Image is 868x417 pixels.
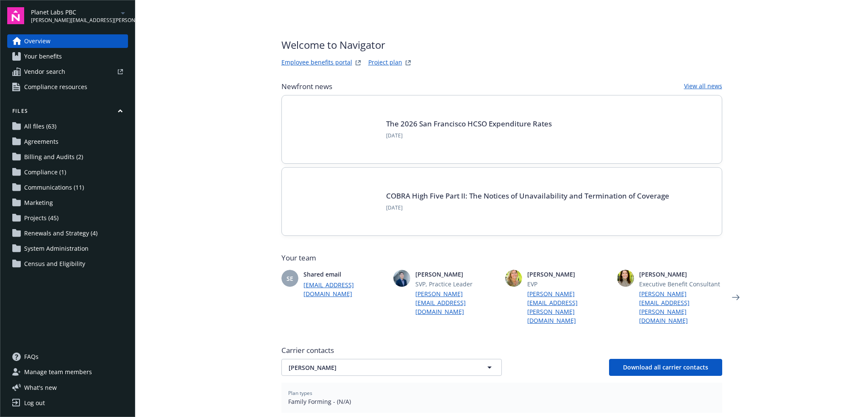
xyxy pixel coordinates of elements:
span: SE [287,274,293,283]
a: arrowDropDown [118,8,128,18]
span: [PERSON_NAME] [639,270,722,279]
span: Executive Benefit Consultant [639,280,722,288]
a: COBRA High Five Part II: The Notices of Unavailability and Termination of Coverage [386,191,669,201]
span: FAQs [24,350,39,364]
a: Renewals and Strategy (4) [7,227,128,240]
a: Communications (11) [7,181,128,194]
img: photo [505,270,522,287]
a: Compliance (1) [7,165,128,179]
a: Your benefits [7,50,128,63]
span: Vendor search [24,65,65,78]
img: photo [393,270,410,287]
a: View all news [684,81,722,92]
span: Your benefits [24,50,62,63]
a: Agreements [7,135,128,148]
span: Communications (11) [24,181,84,194]
a: FAQs [7,350,128,364]
a: Projects (45) [7,211,128,225]
span: SVP, Practice Leader [415,280,498,288]
span: Carrier contacts [281,345,722,355]
span: Renewals and Strategy (4) [24,227,97,240]
span: Newfront news [281,81,332,92]
button: What's new [7,383,70,392]
img: navigator-logo.svg [7,7,24,24]
span: Compliance (1) [24,165,66,179]
span: [DATE] [386,132,552,140]
a: The 2026 San Francisco HCSO Expenditure Rates [386,119,552,129]
a: [PERSON_NAME][EMAIL_ADDRESS][PERSON_NAME][DOMAIN_NAME] [527,289,610,325]
a: [PERSON_NAME][EMAIL_ADDRESS][PERSON_NAME][DOMAIN_NAME] [639,289,722,325]
span: [DATE] [386,204,669,212]
a: Census and Eligibility [7,257,128,271]
div: Log out [24,396,45,410]
span: [PERSON_NAME] [289,363,465,372]
a: striveWebsite [353,58,363,68]
img: BLOG-Card Image - Compliance - COBRA High Five Pt 2 - 08-21-25.jpg [295,181,376,222]
a: Project plan [368,58,402,68]
button: Files [7,107,128,118]
a: Billing and Audits (2) [7,150,128,164]
a: projectPlanWebsite [403,58,413,68]
span: Planet Labs PBC [31,8,118,17]
span: EVP [527,280,610,288]
a: System Administration [7,242,128,255]
span: Family Forming - (N/A) [288,397,715,406]
a: Vendor search [7,65,128,78]
span: [PERSON_NAME] [527,270,610,279]
span: All files (63) [24,120,56,133]
a: Next [729,291,743,304]
span: Download all carrier contacts [623,363,708,371]
span: Projects (45) [24,211,58,225]
button: [PERSON_NAME] [281,359,502,376]
a: All files (63) [7,120,128,133]
span: What ' s new [24,383,57,392]
span: Billing and Audits (2) [24,150,83,164]
span: Shared email [303,270,387,279]
span: System Administration [24,242,89,255]
span: Your team [281,253,722,263]
span: Compliance resources [24,80,87,94]
a: Employee benefits portal [281,58,352,68]
a: Overview [7,34,128,48]
button: Planet Labs PBC[PERSON_NAME][EMAIL_ADDRESS][PERSON_NAME][DOMAIN_NAME]arrowDropDown [31,7,128,24]
a: [PERSON_NAME][EMAIL_ADDRESS][DOMAIN_NAME] [415,289,498,316]
span: [PERSON_NAME] [415,270,498,279]
span: Overview [24,34,50,48]
button: Download all carrier contacts [609,359,722,376]
span: Welcome to Navigator [281,37,413,53]
span: Agreements [24,135,58,148]
span: Census and Eligibility [24,257,85,271]
a: Manage team members [7,365,128,379]
a: Compliance resources [7,80,128,94]
span: [PERSON_NAME][EMAIL_ADDRESS][PERSON_NAME][DOMAIN_NAME] [31,17,118,24]
img: BLOG+Card Image - Compliance - 2026 SF HCSO Expenditure Rates - 08-26-25.jpg [295,109,376,150]
span: Plan types [288,389,715,397]
img: photo [617,270,634,287]
a: Marketing [7,196,128,210]
span: Marketing [24,196,53,210]
span: Manage team members [24,365,92,379]
a: [EMAIL_ADDRESS][DOMAIN_NAME] [303,280,387,298]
